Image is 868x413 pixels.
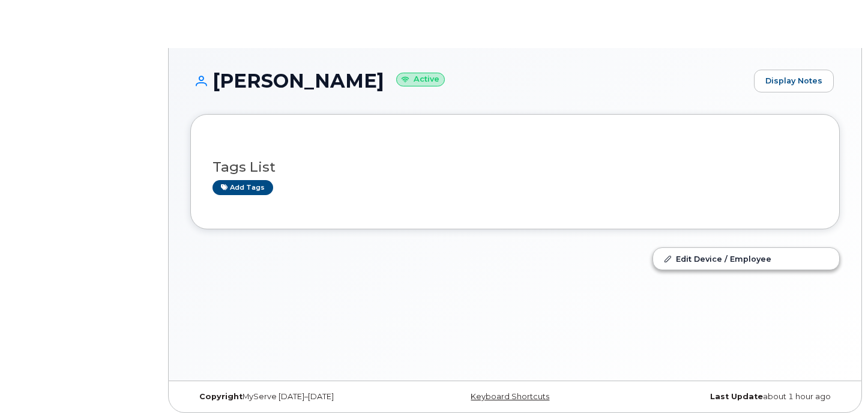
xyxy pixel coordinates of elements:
[396,73,445,86] small: Active
[190,70,748,91] h1: [PERSON_NAME]
[754,70,834,92] a: Display Notes
[653,248,839,270] a: Edit Device / Employee
[623,392,840,402] div: about 1 hour ago
[190,392,407,402] div: MyServe [DATE]–[DATE]
[212,180,273,195] a: Add tags
[471,392,549,401] a: Keyboard Shortcuts
[710,392,763,401] strong: Last Update
[212,160,818,175] h3: Tags List
[199,392,243,401] strong: Copyright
